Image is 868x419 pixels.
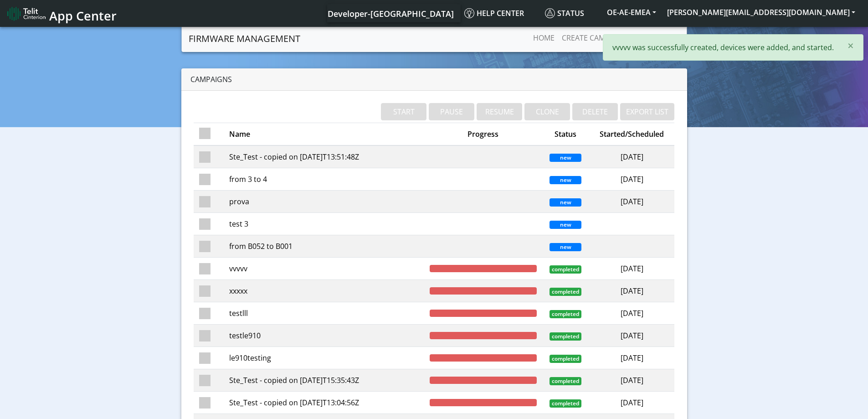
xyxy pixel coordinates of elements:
span: Help center [464,8,524,18]
td: [DATE] [589,325,674,347]
td: [DATE] [589,145,674,168]
td: [DATE] [589,168,674,191]
span: completed [550,377,581,385]
button: OE-AE-EMEA [601,4,662,21]
td: [DATE] [589,191,674,213]
span: new [550,221,581,229]
a: App Center [7,4,115,23]
span: Developer-[GEOGRAPHIC_DATA] [328,8,454,19]
span: completed [550,355,581,363]
span: completed [550,399,581,408]
td: [DATE] [589,280,674,302]
span: completed [550,310,581,318]
th: Started/Scheduled [589,123,674,146]
td: Ste_Test - copied on [DATE]T13:51:48Z [224,145,424,168]
span: new [550,176,581,184]
th: Status [542,123,589,146]
img: knowledge.svg [464,8,474,18]
td: xxxxx [224,280,424,302]
td: testle910 [224,325,424,347]
span: completed [550,288,581,296]
a: Campaigns [631,29,679,47]
td: from B052 to B001 [224,235,424,258]
a: Status [541,4,601,22]
button: Close [838,35,863,57]
span: Status [545,8,584,18]
td: testlll [224,302,424,325]
a: Home [529,29,558,47]
td: [DATE] [589,392,674,414]
td: Ste_Test - copied on [DATE]T13:04:56Z [224,392,424,414]
td: Ste_Test - copied on [DATE]T15:35:43Z [224,369,424,392]
span: new [550,154,581,162]
td: prova [224,191,424,213]
td: vvvvv [224,258,424,280]
td: from 3 to 4 [224,168,424,191]
span: completed [550,332,581,341]
th: Name [224,123,424,146]
a: Your current platform instance [327,4,453,22]
img: logo-telit-cinterion-gw-new.png [7,6,46,21]
td: [DATE] [589,369,674,392]
a: Help center [461,4,541,22]
span: new [550,243,581,251]
p: vvvvv was successfully created, devices were added, and started. [612,42,834,53]
td: [DATE] [589,258,674,280]
a: Firmware management [189,30,300,48]
button: [PERSON_NAME][EMAIL_ADDRESS][DOMAIN_NAME] [662,4,861,21]
span: completed [550,265,581,274]
td: le910testing [224,347,424,369]
img: status.svg [545,8,555,18]
span: App Center [49,7,117,24]
td: [DATE] [589,347,674,369]
td: test 3 [224,213,424,235]
div: Campaigns [181,68,687,91]
td: [DATE] [589,302,674,325]
span: × [847,38,854,53]
th: Progress [424,123,542,146]
a: Create campaign [558,29,631,47]
span: new [550,198,581,207]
